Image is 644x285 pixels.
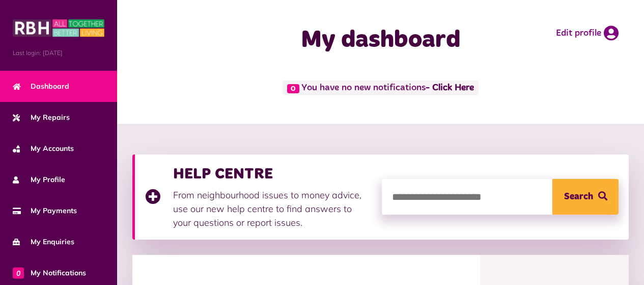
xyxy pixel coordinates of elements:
span: My Payments [13,205,77,216]
a: - Click Here [426,84,474,93]
span: Last login: [DATE] [13,48,104,58]
span: 0 [287,84,299,93]
button: Search [552,179,619,215]
a: Edit profile [556,25,619,41]
span: Search [564,179,593,215]
span: My Repairs [13,112,70,123]
span: 0 [13,267,24,278]
p: From neighbourhood issues to money advice, use our new help centre to find answers to your questi... [173,188,372,229]
h1: My dashboard [259,25,502,55]
span: Dashboard [13,81,69,92]
span: My Enquiries [13,237,74,247]
h3: HELP CENTRE [173,165,372,183]
span: My Accounts [13,143,74,154]
img: MyRBH [13,18,104,38]
span: My Notifications [13,268,86,278]
span: You have no new notifications [283,81,479,95]
span: My Profile [13,174,65,185]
